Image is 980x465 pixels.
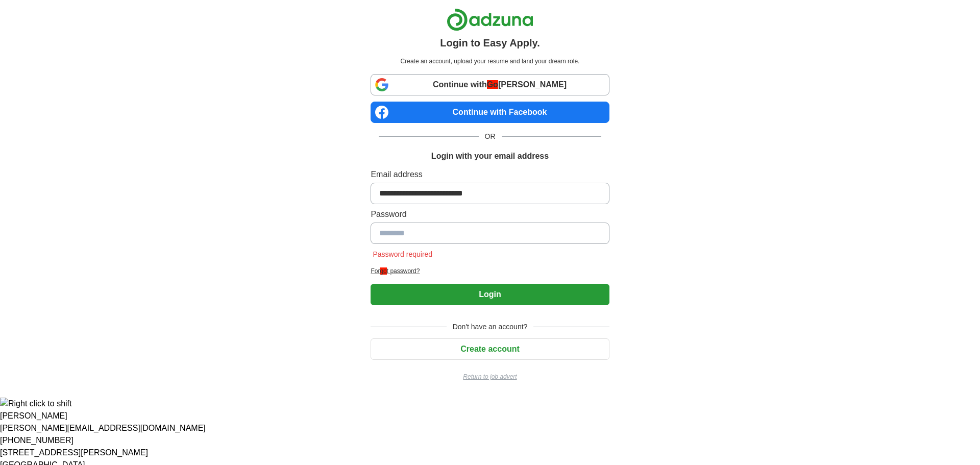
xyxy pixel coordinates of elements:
a: Continue withGo[PERSON_NAME] [371,74,609,95]
ah_el_jm_1753966547269: Go [487,80,498,89]
a: Continue with Facebook [371,102,609,123]
a: Create account [371,345,609,353]
a: Forgot password? [371,266,609,276]
img: Adzuna logo [447,8,533,31]
h1: Login to Easy Apply. [440,35,540,51]
h2: For t password? [371,266,609,276]
span: Don't have an account? [447,322,534,332]
span: OR [479,131,502,142]
label: Email address [371,168,609,181]
a: Return to job advert [371,372,609,381]
button: Login [371,284,609,305]
label: Password [371,208,609,221]
h1: Login with your email address [431,150,549,162]
span: Password required [371,250,434,258]
button: Create account [371,338,609,360]
p: Create an account, upload your resume and land your dream role. [373,57,607,66]
ah_el_jm_1753966547269: go [380,267,386,275]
